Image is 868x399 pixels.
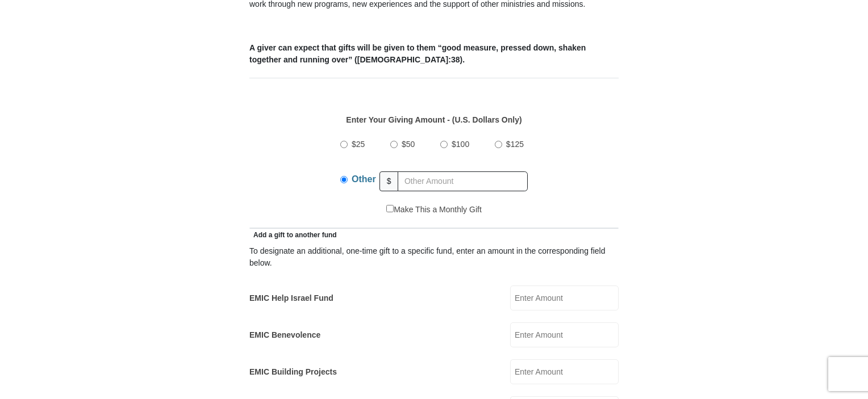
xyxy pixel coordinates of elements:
[346,115,521,124] strong: Enter Your Giving Amount - (U.S. Dollars Only)
[510,359,619,384] input: Enter Amount
[402,140,415,149] span: $50
[352,140,365,149] span: $25
[249,292,333,304] label: EMIC Help Israel Fund
[249,366,337,378] label: EMIC Building Projects
[352,174,376,184] span: Other
[249,329,320,341] label: EMIC Benevolence
[510,322,619,347] input: Enter Amount
[386,205,394,212] input: Make This a Monthly Gift
[249,245,619,269] div: To designate an additional, one-time gift to a specific fund, enter an amount in the correspondin...
[249,231,337,239] span: Add a gift to another fund
[386,204,482,216] label: Make This a Monthly Gift
[452,140,469,149] span: $100
[379,171,399,191] span: $
[249,43,586,64] b: A giver can expect that gifts will be given to them “good measure, pressed down, shaken together ...
[398,171,528,191] input: Other Amount
[510,285,619,310] input: Enter Amount
[506,140,524,149] span: $125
